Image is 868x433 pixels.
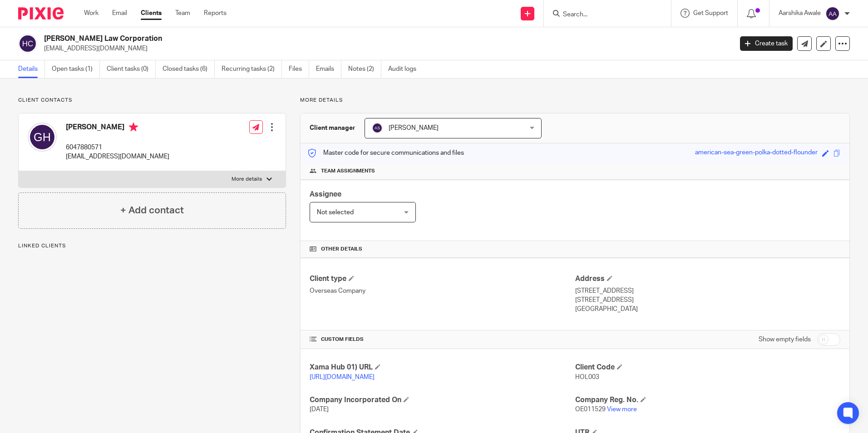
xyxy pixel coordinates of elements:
[310,191,341,198] span: Assignee
[562,11,644,19] input: Search
[321,167,375,175] span: Team assignments
[66,123,169,134] h4: [PERSON_NAME]
[141,9,162,18] a: Clients
[348,60,381,78] a: Notes (2)
[316,60,341,78] a: Emails
[575,295,840,305] p: [STREET_ADDRESS]
[18,7,64,20] img: Pixie
[317,209,354,216] span: Not selected
[18,242,286,250] p: Linked clients
[307,148,464,157] p: Master code for secure communications and files
[232,176,262,183] p: More details
[129,123,138,132] i: Primary
[310,286,575,295] p: Overseas Company
[759,335,811,344] label: Show empty fields
[18,97,286,104] p: Client contacts
[779,9,821,18] p: Aarshika Awale
[575,305,840,314] p: [GEOGRAPHIC_DATA]
[388,60,423,78] a: Audit logs
[575,395,840,405] h4: Company Reg. No.
[575,274,840,284] h4: Address
[575,374,599,380] span: HOL003
[112,9,127,18] a: Email
[372,123,383,133] img: svg%3E
[300,97,850,104] p: More details
[18,34,37,53] img: svg%3E
[52,60,100,78] a: Open tasks (1)
[310,395,575,405] h4: Company Incorporated On
[18,60,45,78] a: Details
[289,60,309,78] a: Files
[44,34,590,44] h2: [PERSON_NAME] Law Corporation
[607,406,637,413] a: View more
[310,374,375,380] a: [URL][DOMAIN_NAME]
[825,6,840,21] img: svg%3E
[204,9,227,18] a: Reports
[84,9,99,18] a: Work
[107,60,156,78] a: Client tasks (0)
[66,152,169,161] p: [EMAIL_ADDRESS][DOMAIN_NAME]
[575,406,606,413] span: OE011529
[693,10,728,16] span: Get Support
[310,123,355,133] h3: Client manager
[44,44,726,53] p: [EMAIL_ADDRESS][DOMAIN_NAME]
[575,286,840,295] p: [STREET_ADDRESS]
[66,143,169,152] p: 6047880571
[120,203,184,217] h4: + Add contact
[740,36,793,51] a: Create task
[321,246,362,253] span: Other details
[310,336,575,343] h4: CUSTOM FIELDS
[310,363,575,372] h4: Xama Hub 01) URL
[310,274,575,284] h4: Client type
[575,363,840,372] h4: Client Code
[222,60,282,78] a: Recurring tasks (2)
[175,9,190,18] a: Team
[163,60,215,78] a: Closed tasks (6)
[310,406,329,413] span: [DATE]
[389,125,439,131] span: [PERSON_NAME]
[28,123,57,152] img: svg%3E
[695,148,818,158] div: american-sea-green-polka-dotted-flounder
